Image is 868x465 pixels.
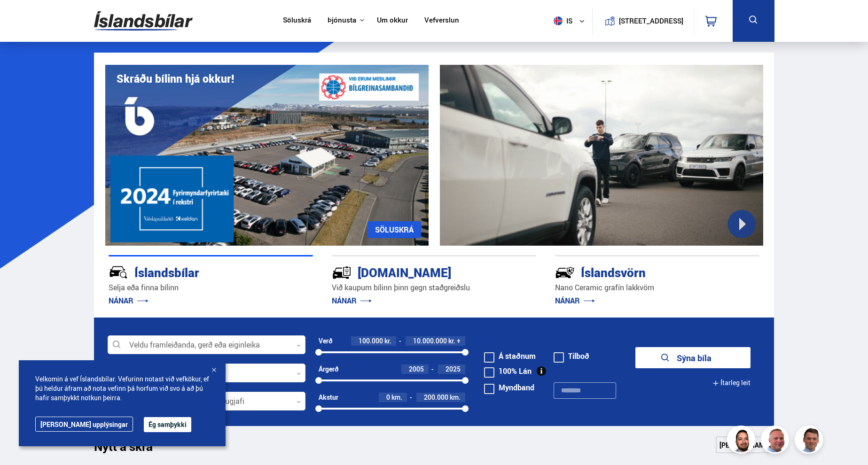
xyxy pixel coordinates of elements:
[332,263,352,282] img: tr5P-W3DuiFaO7aO.svg
[555,263,726,280] div: Íslandsvörn
[554,16,563,25] img: svg+xml;base64,PHN2ZyB4bWxucz0iaHR0cDovL3d3dy53My5vcmcvMjAwMC9zdmciIHdpZHRoPSI1MTIiIGhlaWdodD0iNT...
[332,263,503,280] div: [DOMAIN_NAME]
[109,295,149,306] a: NÁNAR
[424,393,448,402] span: 200.000
[283,16,311,26] a: Söluskrá
[105,65,429,246] img: eKx6w-_Home_640_.png
[117,72,234,85] h1: Skráðu bílinn hjá okkur!
[144,417,191,432] button: Ég samþykki
[448,337,455,345] span: kr.
[319,365,338,373] div: Árgerð
[35,417,133,432] a: [PERSON_NAME] upplýsingar
[450,394,461,401] span: km.
[413,336,447,345] span: 10.000.000
[728,427,757,455] img: nhp88E3Fdnt1Opn2.png
[319,337,332,345] div: Verð
[94,6,193,36] img: G0Ugv5HjCgRt.svg
[94,439,169,459] h1: Nýtt á skrá
[409,364,424,373] span: 2005
[446,364,461,373] span: 2025
[109,263,128,282] img: JRvxyua_JYH6wB4c.svg
[391,394,402,401] span: km.
[332,295,372,306] a: NÁNAR
[484,352,536,360] label: Á staðnum
[635,347,751,368] button: Sýna bíla
[716,436,774,453] a: [PERSON_NAME]
[796,427,824,455] img: FbJEzSuNWCJXmdc-.webp
[550,16,573,25] span: is
[623,17,680,25] button: [STREET_ADDRESS]
[359,336,383,345] span: 100.000
[484,367,532,375] label: 100% Lán
[328,16,356,25] button: Þjónusta
[319,394,338,401] div: Akstur
[597,8,688,34] a: [STREET_ADDRESS]
[35,374,209,403] span: Velkomin á vef Íslandsbílar. Vefurinn notast við vefkökur, ef þú heldur áfram að nota vefinn þá h...
[762,427,790,455] img: siFngHWaQ9KaOqBr.png
[424,16,459,26] a: Vefverslun
[555,295,595,306] a: NÁNAR
[550,7,592,35] button: is
[109,282,313,293] p: Selja eða finna bílinn
[555,282,759,293] p: Nano Ceramic grafín lakkvörn
[386,393,390,402] span: 0
[368,221,421,238] a: SÖLUSKRÁ
[712,372,751,394] button: Ítarleg leit
[384,337,391,345] span: kr.
[377,16,408,26] a: Um okkur
[332,282,536,293] p: Við kaupum bílinn þinn gegn staðgreiðslu
[457,337,461,345] span: +
[555,263,575,282] img: -Svtn6bYgwAsiwNX.svg
[554,352,589,360] label: Tilboð
[109,263,280,280] div: Íslandsbílar
[484,384,534,391] label: Myndband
